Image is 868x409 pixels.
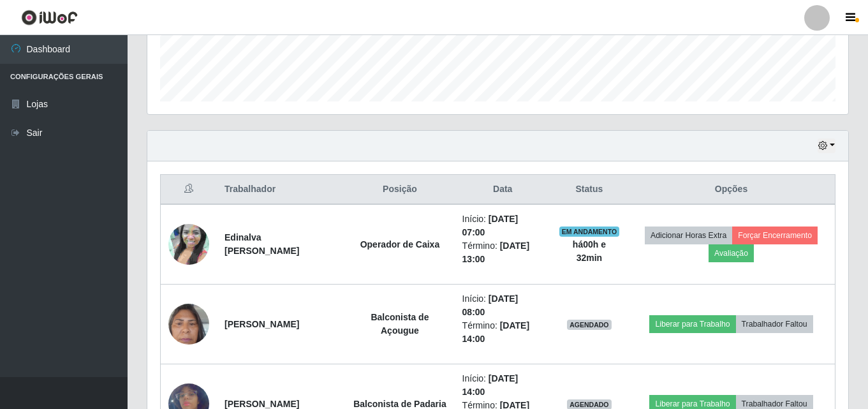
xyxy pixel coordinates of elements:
button: Avaliação [709,244,754,262]
strong: Operador de Caixa [360,239,440,249]
th: Data [455,175,551,205]
img: 1650687338616.jpeg [168,208,209,281]
strong: [PERSON_NAME] [224,399,299,409]
strong: Balconista de Açougue [371,312,429,336]
time: [DATE] 08:00 [462,294,519,317]
img: 1706817877089.jpeg [168,297,209,351]
span: AGENDADO [567,320,612,330]
li: Início: [462,292,543,319]
strong: [PERSON_NAME] [224,319,299,329]
th: Trabalhador [217,175,345,205]
th: Opções [628,175,835,205]
th: Status [551,175,628,205]
span: EM ANDAMENTO [559,227,620,237]
li: Término: [462,319,543,346]
time: [DATE] 07:00 [462,214,519,237]
img: CoreUI Logo [21,10,78,26]
strong: Balconista de Padaria [353,399,446,409]
strong: há 00 h e 32 min [573,239,606,263]
time: [DATE] 14:00 [462,373,519,397]
li: Início: [462,372,543,399]
li: Término: [462,239,543,266]
button: Forçar Encerramento [732,227,818,244]
button: Adicionar Horas Extra [645,227,732,244]
button: Liberar para Trabalho [649,315,735,333]
th: Posição [345,175,454,205]
li: Início: [462,212,543,239]
strong: Edinalva [PERSON_NAME] [224,232,299,256]
button: Trabalhador Faltou [736,315,813,333]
